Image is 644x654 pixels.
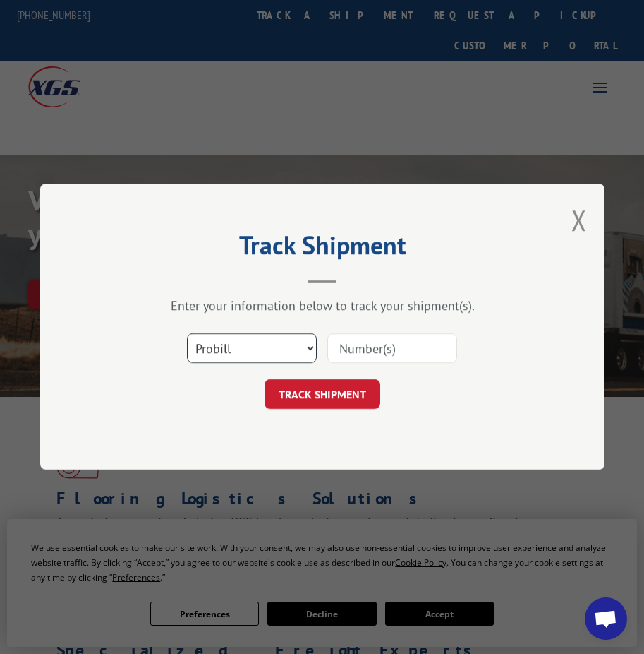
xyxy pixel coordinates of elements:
button: Close modal [571,201,587,239]
div: Open chat [585,597,627,640]
input: Number(s) [327,334,457,364]
h2: Track Shipment [111,235,534,262]
button: TRACK SHIPMENT [265,380,380,410]
div: Enter your information below to track your shipment(s). [111,298,534,314]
